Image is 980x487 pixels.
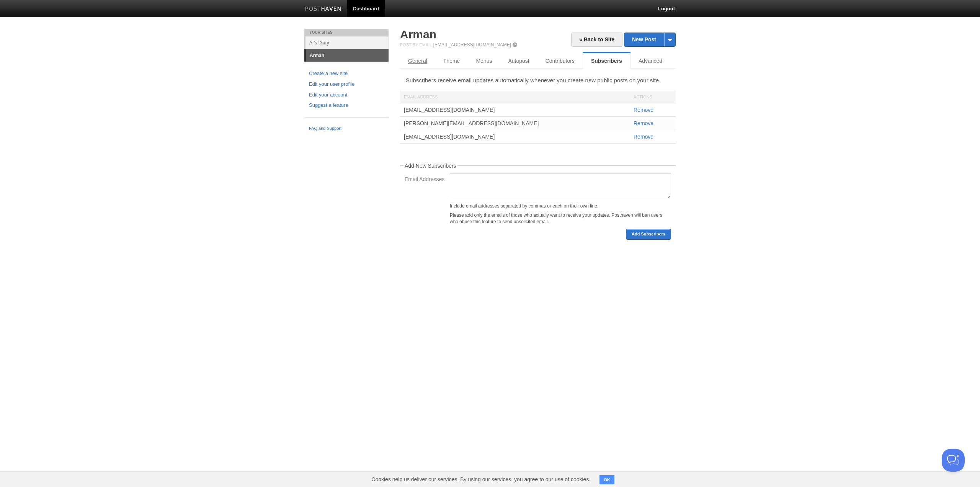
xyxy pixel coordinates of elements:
button: OK [599,475,614,484]
div: Email Address [400,91,584,103]
p: Subscribers receive email updates automatically whenever you create new public posts on your site. [406,76,670,84]
div: Include email addresses separated by commas or each on their own line. [450,204,671,208]
a: Ar's Diary [305,36,389,49]
a: Suggest a feature [309,101,384,109]
a: Edit your account [309,91,384,99]
a: Remove [634,107,653,113]
legend: Add New Subscribers [403,163,457,168]
button: Add Subscribers [626,229,671,240]
a: New Post [624,33,675,46]
a: Autopost [500,53,537,69]
li: Your Sites [304,29,389,36]
div: Actions [630,91,676,103]
label: Email Addresses [405,176,445,184]
a: Contributors [537,53,583,69]
a: « Back to Site [571,33,622,47]
iframe: Help Scout Beacon - Open [942,449,965,472]
div: [EMAIL_ADDRESS][DOMAIN_NAME] [400,130,584,143]
a: Arman [400,28,436,41]
a: Create a new site [309,70,384,78]
a: Menus [468,53,500,69]
p: Please add only the emails of those who actually want to receive your updates. Posthaven will ban... [450,212,671,225]
div: [EMAIL_ADDRESS][DOMAIN_NAME] [400,103,584,116]
a: Subscribers [583,53,630,69]
a: Remove [634,120,653,126]
a: Theme [435,53,468,69]
img: Posthaven-bar [305,7,341,12]
span: Post by Email [400,42,432,47]
a: Arman [306,49,389,62]
a: [EMAIL_ADDRESS][DOMAIN_NAME] [433,42,511,47]
a: Advanced [630,53,670,69]
a: FAQ and Support [309,125,384,132]
a: Edit your user profile [309,80,384,88]
a: General [400,53,435,69]
a: Remove [634,134,653,140]
div: [PERSON_NAME][EMAIL_ADDRESS][DOMAIN_NAME] [400,117,584,130]
span: Cookies help us deliver our services. By using our services, you agree to our use of cookies. [364,472,598,487]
